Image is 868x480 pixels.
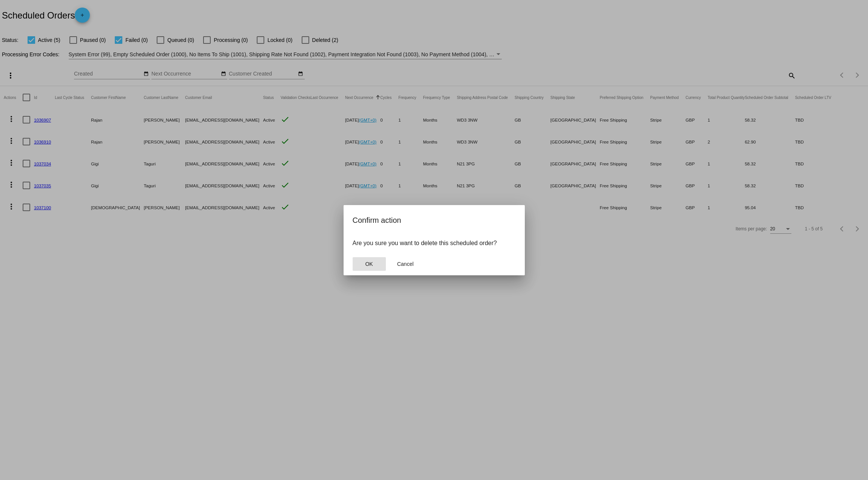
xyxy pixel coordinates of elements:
span: Cancel [397,261,414,267]
span: OK [365,261,373,267]
p: Are you sure you want to delete this scheduled order? [353,240,516,247]
h2: Confirm action [353,214,516,226]
button: Close dialog [353,257,386,271]
button: Close dialog [389,257,422,271]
